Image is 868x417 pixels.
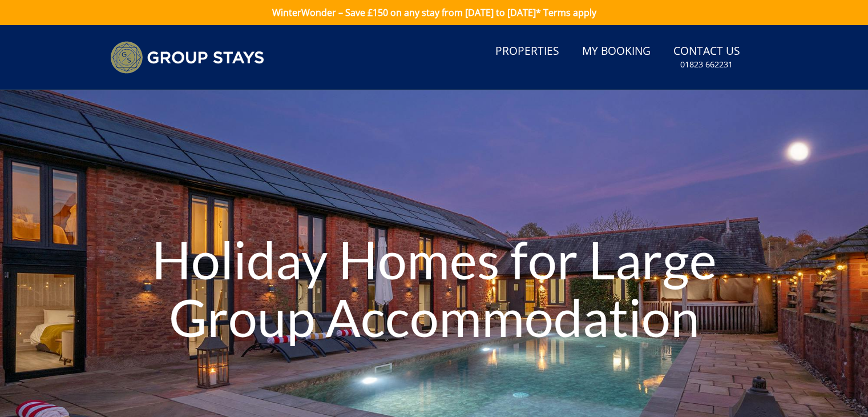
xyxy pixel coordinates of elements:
[130,208,738,368] h1: Holiday Homes for Large Group Accommodation
[491,39,564,65] a: Properties
[680,59,733,70] small: 01823 662231
[669,39,745,76] a: Contact Us01823 662231
[578,39,655,65] a: My Booking
[110,41,264,74] img: Group Stays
